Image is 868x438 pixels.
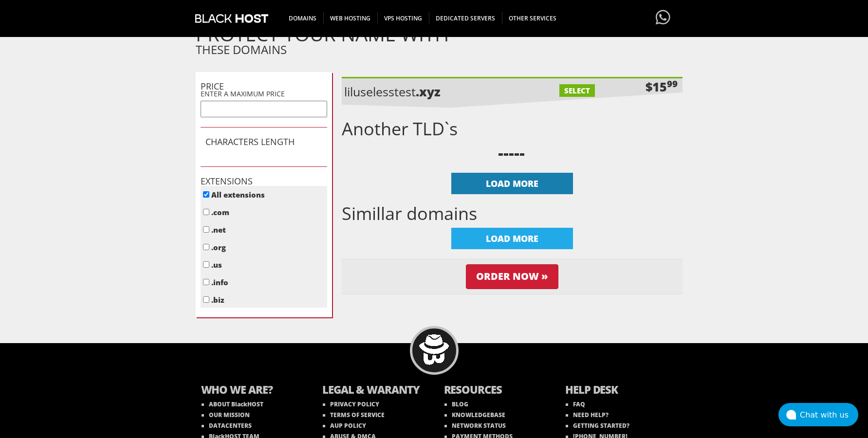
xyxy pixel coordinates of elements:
div: $15 [646,78,678,95]
label: .com [211,207,229,217]
img: BlackHOST mascont, Blacky. [419,334,449,365]
div: THESE DOMAINS [196,27,683,57]
label: .info [211,277,228,287]
a: NETWORK STATUS [444,421,506,430]
h1: PROTECT YOUR NAME WITH [196,27,683,41]
span: OTHER SERVICES [502,12,563,24]
button: Chat with us [778,403,858,426]
a: GETTING STARTED? [566,421,629,430]
a: AUP POLICY [323,421,366,430]
p: liluselesstest [344,83,515,100]
input: Order Now » [466,264,558,289]
label: .biz [211,295,224,305]
b: RESOURCES [444,382,546,399]
h1: CHARACTERS LENGTH [205,137,322,147]
a: FAQ [566,400,585,408]
p: ENTER A MAXIMUM PRICE [201,89,327,98]
b: .xyz [416,83,441,100]
label: SELECT [559,84,595,97]
sup: 99 [667,77,678,90]
a: KNOWLEDGEBASE [444,411,505,419]
a: NEED HELP? [566,411,609,419]
h1: PRICE [201,82,327,91]
a: BLOG [444,400,468,408]
label: .org [211,242,226,252]
b: HELP DESK [565,382,667,399]
a: TERMS OF SERVICE [323,411,385,419]
span: WEB HOSTING [323,12,378,24]
h1: Another TLD`s [342,119,683,139]
b: WHO WE ARE? [201,382,303,399]
div: Chat with us [800,410,858,420]
label: All extensions [211,190,265,200]
span: DEDICATED SERVERS [429,12,502,24]
h1: Simillar domains [342,204,683,223]
a: ABOUT BlackHOST [202,400,263,408]
label: .net [211,225,226,235]
div: LOAD MORE [451,173,573,194]
span: VPS HOSTING [377,12,429,24]
h1: EXTENSIONS [201,177,327,186]
a: DATACENTERS [202,421,252,430]
a: OUR MISSION [202,411,250,419]
span: DOMAINS [282,12,324,24]
a: PRIVACY POLICY [323,400,379,408]
label: .us [211,260,222,270]
b: LEGAL & WARANTY [322,382,425,399]
div: LOAD MORE [451,228,573,249]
